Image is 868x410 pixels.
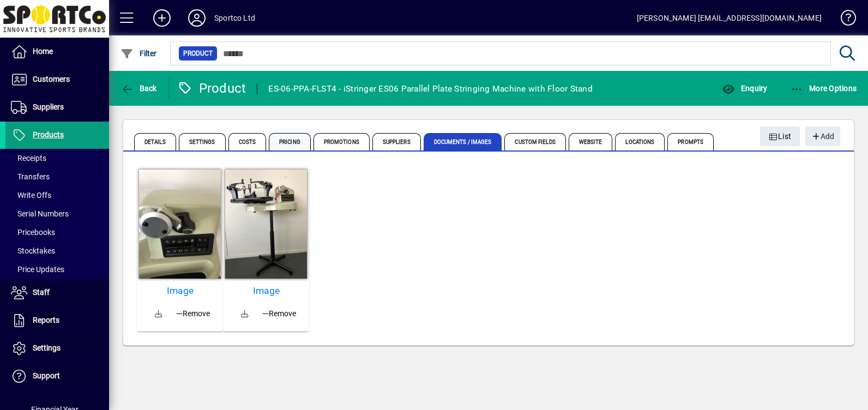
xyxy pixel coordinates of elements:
span: Back [120,84,157,93]
span: Pricebooks [11,228,55,237]
span: Support [33,371,60,380]
span: Custom Fields [504,133,565,150]
span: Serial Numbers [11,209,69,218]
span: Staff [33,288,50,297]
a: Settings [5,335,109,362]
span: More Options [791,84,857,93]
span: Add [811,128,834,146]
span: Remove [262,308,296,319]
span: Locations [615,133,665,150]
a: Image [227,285,305,297]
span: Settings [179,133,226,150]
span: Write Offs [11,191,51,200]
a: Home [5,38,109,65]
app-page-header-button: Back [109,79,169,98]
a: Serial Numbers [5,204,109,223]
button: More Options [788,79,860,98]
a: Stocktakes [5,242,109,260]
button: Back [118,79,160,98]
a: Suppliers [5,94,109,121]
div: [PERSON_NAME] [EMAIL_ADDRESS][DOMAIN_NAME] [637,9,822,27]
a: Support [5,363,109,390]
span: Products [33,130,64,139]
button: Profile [179,8,214,28]
span: List [769,128,792,146]
span: Pricing [269,133,311,150]
span: Remove [176,308,210,319]
a: Price Updates [5,260,109,279]
div: ES-06-PPA-FLST4 - iStringer ES06 Parallel Plate Stringing Machine with Floor Stand [268,80,593,98]
span: Transfers [11,172,50,181]
span: Suppliers [33,102,64,111]
span: Details [134,133,176,150]
span: Suppliers [372,133,421,150]
span: Filter [120,49,157,58]
a: Download [232,301,258,327]
a: Image [141,285,219,297]
a: Staff [5,279,109,306]
a: Receipts [5,149,109,167]
span: Website [569,133,613,150]
span: Price Updates [11,265,64,274]
a: Download [146,301,172,327]
span: Settings [33,343,61,352]
button: Add [805,126,840,146]
div: Sportco Ltd [214,9,255,27]
span: Stocktakes [11,246,55,255]
span: Enquiry [722,84,767,93]
span: Receipts [11,154,46,162]
span: Home [33,47,53,56]
div: Product [177,80,246,97]
button: Remove [258,304,300,323]
span: Customers [33,75,70,83]
button: Filter [118,44,160,63]
span: Reports [33,316,59,324]
button: List [760,126,800,146]
button: Enquiry [719,79,770,98]
a: Reports [5,307,109,334]
button: Add [144,8,179,28]
a: Knowledge Base [833,2,854,38]
span: Product [183,48,213,59]
span: Promotions [314,133,370,150]
span: Costs [228,133,267,150]
a: Customers [5,66,109,93]
span: Documents / Images [424,133,502,150]
span: Prompts [667,133,714,150]
a: Pricebooks [5,223,109,242]
button: Remove [172,304,214,323]
a: Transfers [5,167,109,186]
a: Write Offs [5,186,109,204]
